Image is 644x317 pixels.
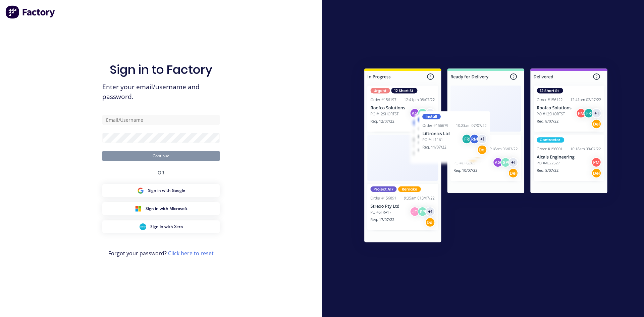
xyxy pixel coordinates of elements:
button: Microsoft Sign inSign in with Microsoft [102,202,220,215]
img: Xero Sign in [140,223,146,230]
img: Sign in [350,55,622,258]
a: Click here to reset [168,250,214,257]
img: Microsoft Sign in [135,205,142,212]
span: Sign in with Google [148,188,185,194]
span: Enter your email/username and password. [102,82,220,102]
h1: Sign in to Factory [110,62,212,77]
img: Google Sign in [137,187,144,194]
input: Email/Username [102,115,220,125]
button: Xero Sign inSign in with Xero [102,220,220,233]
span: Sign in with Xero [150,224,183,230]
span: Sign in with Microsoft [146,206,187,212]
div: OR [158,161,164,184]
span: Forgot your password? [108,249,214,257]
button: Google Sign inSign in with Google [102,184,220,197]
img: Factory [5,5,56,19]
button: Continue [102,151,220,161]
